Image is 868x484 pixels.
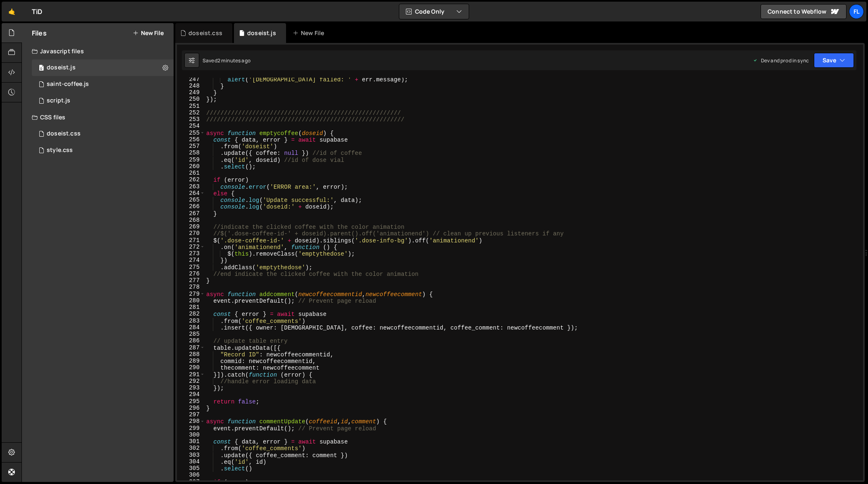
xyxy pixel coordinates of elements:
div: script.js [47,97,70,104]
div: 249 [177,89,205,96]
div: 251 [177,103,205,109]
div: 297 [177,411,205,418]
div: 256 [177,136,205,143]
div: 266 [177,203,205,210]
div: 4604/42100.css [32,126,174,142]
div: 295 [177,398,205,405]
div: 279 [177,291,205,297]
div: 289 [177,358,205,364]
div: 286 [177,337,205,344]
div: doseist.css [47,130,81,138]
div: 283 [177,318,205,324]
div: doseist.js [247,29,276,37]
div: CSS files [22,109,174,126]
div: 281 [177,304,205,311]
div: doseist.js [47,64,76,71]
div: Dev and prod in sync [753,57,809,64]
button: New File [133,30,164,36]
div: 294 [177,391,205,398]
h2: Files [32,28,47,38]
div: 257 [177,143,205,149]
div: 4604/37981.js [32,59,174,76]
span: 0 [39,65,44,72]
div: 2 minutes ago [217,57,250,64]
div: doseist.css [188,29,222,37]
div: 298 [177,418,205,425]
div: Javascript files [22,43,174,59]
div: 4604/27020.js [32,76,174,93]
div: 300 [177,432,205,438]
div: 252 [177,109,205,116]
div: 265 [177,197,205,203]
div: 299 [177,425,205,432]
div: 305 [177,465,205,472]
div: 264 [177,190,205,197]
div: 296 [177,405,205,411]
div: 285 [177,331,205,337]
div: 273 [177,250,205,257]
div: 275 [177,264,205,270]
div: 291 [177,371,205,378]
div: 253 [177,116,205,123]
div: style.css [47,147,73,154]
div: 269 [177,223,205,230]
div: 272 [177,244,205,250]
div: 260 [177,163,205,170]
div: saint-coffee.js [47,81,89,88]
a: Fl [849,4,864,19]
div: 254 [177,123,205,129]
div: 247 [177,76,205,83]
div: 4604/25434.css [32,142,174,159]
div: New File [293,29,327,37]
div: 268 [177,217,205,223]
button: Save [814,53,854,68]
div: 304 [177,458,205,465]
div: 4604/24567.js [32,93,174,109]
div: 303 [177,452,205,458]
div: 259 [177,157,205,163]
div: 255 [177,130,205,136]
div: 288 [177,351,205,358]
div: 306 [177,472,205,478]
div: 282 [177,311,205,317]
div: 263 [177,183,205,190]
div: 276 [177,270,205,277]
div: 271 [177,237,205,244]
div: TiD [32,7,42,17]
div: 287 [177,344,205,351]
div: 250 [177,96,205,102]
div: 302 [177,445,205,451]
div: Saved [203,57,250,64]
div: 274 [177,257,205,263]
div: 284 [177,324,205,331]
div: 293 [177,384,205,391]
div: 280 [177,297,205,304]
div: 267 [177,210,205,217]
div: 290 [177,364,205,371]
div: 301 [177,438,205,445]
div: 278 [177,284,205,290]
a: 🤙 [2,2,22,21]
div: 258 [177,149,205,156]
div: 292 [177,378,205,384]
div: 248 [177,83,205,89]
div: 270 [177,230,205,237]
div: 261 [177,170,205,176]
div: 277 [177,277,205,284]
a: Connect to Webflow [761,4,847,19]
button: Code Only [399,4,469,19]
div: 262 [177,176,205,183]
